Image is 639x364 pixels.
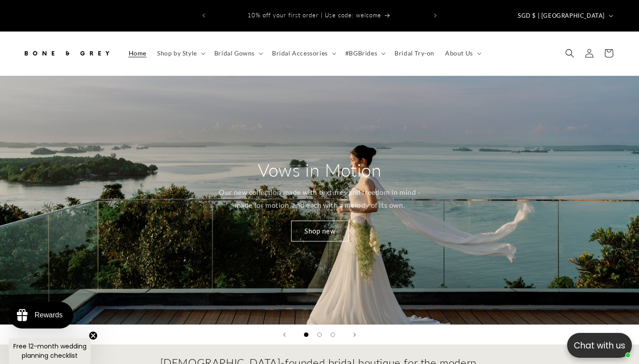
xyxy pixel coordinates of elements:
summary: Shop by Style [152,44,209,63]
p: Chat with us [567,339,632,352]
p: Our new collection made with textures and freedom in mind - made for motion, and each with a melo... [214,186,425,212]
button: Previous announcement [194,7,213,24]
button: Load slide 3 of 3 [326,328,339,341]
img: Bone and Grey Bridal [22,44,111,63]
div: Free 12-month wedding planning checklistClose teaser [9,338,91,364]
button: Open chatbox [567,333,632,358]
span: Free 12-month wedding planning checklist [13,342,87,360]
summary: #BGBrides [340,44,389,63]
summary: About Us [440,44,485,63]
button: Next slide [345,325,364,344]
summary: Bridal Gowns [209,44,267,63]
span: About Us [445,49,473,57]
span: Bridal Try-on [394,49,434,57]
span: Home [129,49,146,57]
span: Bridal Gowns [214,49,255,57]
span: SGD $ | [GEOGRAPHIC_DATA] [518,12,605,20]
button: Next announcement [426,7,445,24]
span: Bridal Accessories [272,49,328,57]
button: Previous slide [275,325,294,344]
summary: Bridal Accessories [267,44,340,63]
a: Bridal Try-on [389,44,440,63]
summary: Search [560,44,580,63]
span: Shop by Style [157,49,197,57]
a: Bone and Grey Bridal [19,40,114,67]
a: Shop new [291,221,348,241]
button: SGD $ | [GEOGRAPHIC_DATA] [513,7,617,24]
span: 10% off your first order | Use code: welcome [248,12,381,19]
span: #BGBrides [345,49,377,57]
a: Home [123,44,152,63]
button: Load slide 1 of 3 [300,328,313,341]
button: Load slide 2 of 3 [313,328,326,341]
button: Close teaser [89,331,98,340]
h2: Vows in Motion [258,158,381,182]
div: Rewards [35,311,63,319]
